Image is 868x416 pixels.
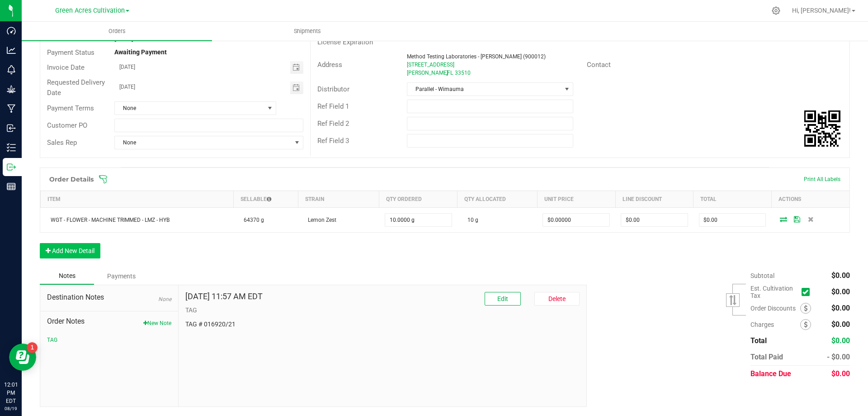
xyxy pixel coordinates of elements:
strong: [DATE] 11:55 AM EDT [114,35,175,42]
span: $0.00 [831,271,850,280]
p: TAG # 016920/21 [185,320,580,329]
span: Lemon Zest [303,217,336,223]
p: 12:01 PM EDT [4,381,18,405]
span: 10 g [463,217,478,223]
span: Contact [587,61,611,69]
span: Calculate cultivation tax [802,286,814,298]
strong: Awaiting Payment [114,48,167,56]
inline-svg: Inbound [7,124,16,133]
span: Distributor [317,85,349,93]
span: Subtotal [750,272,774,279]
span: None [158,296,171,302]
span: Edit [497,295,508,302]
span: Ref Field 2 [317,120,349,128]
span: Delete [548,295,566,302]
span: Sales Rep [47,139,77,147]
span: Toggle calendar [290,81,303,94]
inline-svg: Dashboard [7,26,16,35]
inline-svg: Manufacturing [7,104,16,113]
div: Notes [40,268,94,285]
span: Green Acres Cultivation [55,7,125,14]
span: Toggle calendar [290,61,303,74]
button: Add New Detail [40,243,100,258]
span: Payment Terms [47,104,94,112]
th: Item [41,191,234,208]
inline-svg: Inventory [7,143,16,152]
th: Sellable [234,191,298,208]
span: - $0.00 [827,353,850,361]
span: Est. Cultivation Tax [750,285,798,299]
th: Total [693,191,772,208]
span: $0.00 [831,287,850,296]
input: 0 [385,214,452,226]
span: Order Discounts [750,305,800,312]
span: FL [447,70,453,76]
p: 08/19 [4,405,18,412]
span: License Expiration [317,38,373,46]
span: Delete Order Detail [804,216,817,222]
button: New Note [143,319,171,327]
span: Payment Status [47,48,94,57]
th: Line Discount [615,191,693,208]
span: None [115,136,291,149]
span: Address [317,61,342,69]
span: $0.00 [831,304,850,312]
span: Shipments [282,27,333,35]
inline-svg: Outbound [7,163,16,172]
span: Total [750,336,767,345]
span: WGT - FLOWER - MACHINE TRIMMED - LMZ - HYB [46,217,170,223]
input: 0 [543,214,609,226]
iframe: Resource center unread badge [27,342,38,353]
span: Invoice Date [47,63,85,72]
inline-svg: Reports [7,182,16,191]
th: Strain [298,191,379,208]
span: Save Order Detail [790,216,804,222]
span: Orders [96,27,138,35]
span: Charges [750,321,800,328]
span: 64370 g [239,217,264,223]
input: 0 [621,214,688,226]
p: TAG [185,306,580,315]
span: [PERSON_NAME] [407,70,448,76]
span: Requested Delivery Date [47,78,105,97]
span: Balance Due [750,369,791,378]
span: Method Testing Laboratories - [PERSON_NAME] (900012) [407,53,546,60]
button: TAG [47,336,57,344]
span: Hi, [PERSON_NAME]! [792,7,851,14]
th: Qty Allocated [458,191,538,208]
iframe: Resource center [9,344,36,371]
span: Destination Notes [47,292,171,303]
span: Ref Field 1 [317,102,349,110]
span: Total Paid [750,353,783,361]
h4: [DATE] 11:57 AM EDT [185,292,263,301]
qrcode: 11812854 [804,110,840,147]
inline-svg: Monitoring [7,65,16,74]
span: Ref Field 3 [317,137,349,145]
th: Unit Price [537,191,615,208]
span: Customer PO [47,121,87,129]
div: Payments [94,268,148,284]
span: [STREET_ADDRESS] [407,62,454,68]
h1: Order Details [49,176,94,183]
span: , [446,70,447,76]
input: 0 [699,214,766,226]
th: Qty Ordered [379,191,458,208]
inline-svg: Grow [7,85,16,94]
img: Scan me! [804,110,840,147]
span: Order Notes [47,316,171,327]
div: Manage settings [770,6,782,15]
inline-svg: Analytics [7,46,16,55]
span: 33510 [455,70,471,76]
span: $0.00 [831,336,850,345]
span: $0.00 [831,320,850,329]
span: Parallel - Wimauma [407,83,561,96]
th: Actions [771,191,849,208]
span: $0.00 [831,369,850,378]
span: None [115,102,264,115]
